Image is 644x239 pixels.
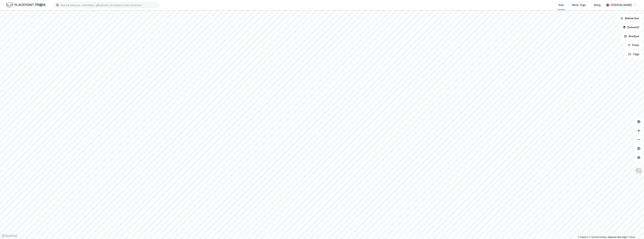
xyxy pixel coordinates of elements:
div: Kart [559,3,564,7]
div: Bolig [594,3,601,7]
div: [PERSON_NAME] [611,3,632,7]
img: logo.f888ab2527a4732fd821a326f86c7f29.svg [6,2,45,8]
iframe: Chat Widget [625,221,644,239]
input: Søk på adresse, matrikkel, gårdeiere, leietakere eller personer [59,2,159,8]
div: Kontrollprogram for chat [625,221,644,239]
div: Mine Tags [572,3,586,7]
